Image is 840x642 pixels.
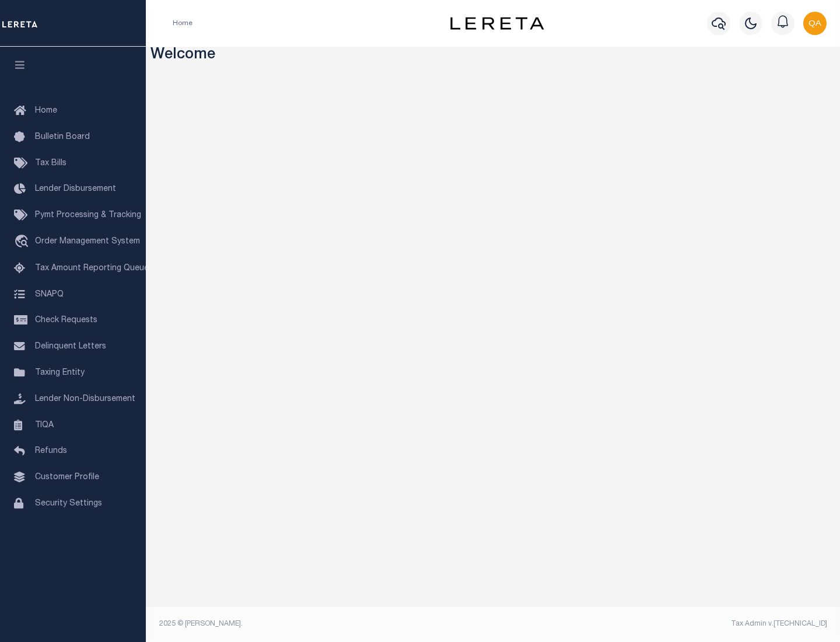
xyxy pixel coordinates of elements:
img: logo-dark.svg [450,17,544,30]
span: Tax Amount Reporting Queue [35,264,149,273]
span: Customer Profile [35,473,99,481]
span: Lender Non-Disbursement [35,395,135,403]
span: TIQA [35,421,54,429]
span: Security Settings [35,500,102,508]
span: Lender Disbursement [35,185,116,193]
span: Bulletin Board [35,133,90,141]
li: Home [173,18,192,29]
span: SNAPQ [35,290,64,298]
span: Delinquent Letters [35,343,106,351]
span: Refunds [35,447,67,455]
div: Tax Admin v.[TECHNICAL_ID] [502,619,827,629]
i: travel_explore [14,235,33,250]
span: Taxing Entity [35,369,85,377]
div: 2025 © [PERSON_NAME]. [150,619,494,629]
span: Check Requests [35,316,97,325]
span: Tax Bills [35,159,66,168]
span: Pymt Processing & Tracking [35,211,141,219]
img: svg+xml;base64,PHN2ZyB4bWxucz0iaHR0cDovL3d3dy53My5vcmcvMjAwMC9zdmciIHBvaW50ZXItZXZlbnRzPSJub25lIi... [803,12,827,35]
span: Order Management System [35,238,140,246]
h3: Welcome [150,47,836,65]
span: Home [35,107,57,115]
